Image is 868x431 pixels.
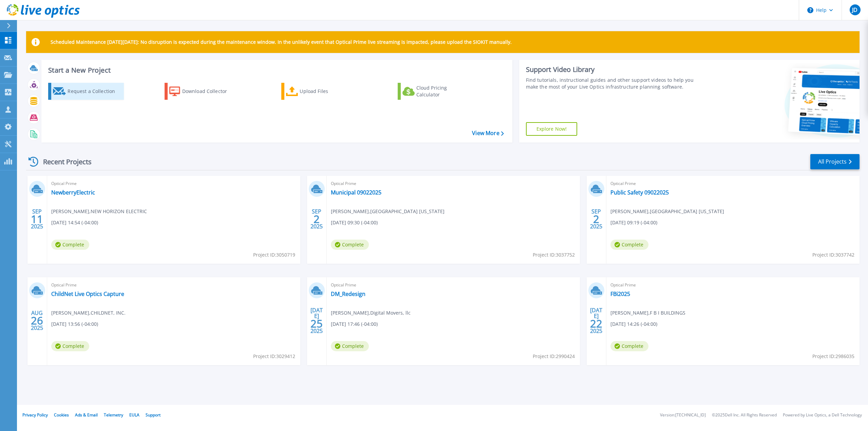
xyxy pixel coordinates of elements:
span: Optical Prime [51,281,296,289]
span: JD [852,7,857,13]
div: Upload Files [300,85,354,98]
a: ChildNet Live Optics Capture [51,291,124,297]
span: Complete [610,240,648,250]
span: [DATE] 09:30 (-04:00) [331,219,378,226]
span: 2 [593,216,599,222]
span: [DATE] 17:46 (-04:00) [331,320,378,328]
div: Recent Projects [26,153,101,170]
div: Cloud Pricing Calculator [416,85,471,98]
a: Telemetry [104,412,123,418]
span: Complete [331,240,369,250]
div: Find tutorials, instructional guides and other support videos to help you make the most of your L... [526,77,702,90]
span: Project ID: 3037742 [812,251,854,259]
a: Municipal 09022025 [331,189,381,196]
span: Project ID: 3037752 [533,251,575,259]
a: Cookies [54,412,69,418]
a: Support [146,412,161,418]
a: Cloud Pricing Calculator [398,83,473,100]
span: Project ID: 2990424 [533,353,575,360]
span: [PERSON_NAME] , [GEOGRAPHIC_DATA] [US_STATE] [610,208,724,215]
span: Project ID: 3029412 [253,353,295,360]
a: Privacy Policy [22,412,48,418]
h3: Start a New Project [48,67,504,74]
span: 2 [314,216,320,222]
div: AUG 2025 [31,308,43,333]
span: Complete [610,341,648,351]
p: Scheduled Maintenance [DATE][DATE]: No disruption is expected during the maintenance window. In t... [51,39,512,45]
div: Request a Collection [68,85,122,98]
span: Optical Prime [331,180,576,187]
span: Optical Prime [610,180,855,187]
a: DM_Redesign [331,291,365,297]
a: EULA [129,412,139,418]
div: SEP 2025 [310,207,323,231]
span: [PERSON_NAME] , NEW HORIZON ELECTRIC [51,208,147,215]
span: Optical Prime [331,281,576,289]
div: Download Collector [182,85,237,98]
a: Download Collector [165,83,240,100]
span: Optical Prime [610,281,855,289]
span: Complete [51,341,89,351]
span: 25 [310,321,323,326]
span: [PERSON_NAME] , [GEOGRAPHIC_DATA] [US_STATE] [331,208,445,215]
span: 11 [31,216,43,222]
span: 22 [590,321,602,326]
span: [DATE] 13:56 (-04:00) [51,320,98,328]
span: Complete [331,341,369,351]
div: Support Video Library [526,65,702,74]
a: NewberryElectric [51,189,95,196]
span: [DATE] 14:54 (-04:00) [51,219,98,226]
a: FBi2025 [610,291,630,297]
li: Version: [TECHNICAL_ID] [660,413,706,417]
li: Powered by Live Optics, a Dell Technology [783,413,862,417]
span: Complete [51,240,89,250]
span: [PERSON_NAME] , F B I BUILDINGS [610,309,685,317]
li: © 2025 Dell Inc. All Rights Reserved [712,413,777,417]
a: Public Safety 09022025 [610,189,669,196]
span: Project ID: 3050719 [253,251,295,259]
span: 26 [31,318,43,323]
span: [DATE] 09:19 (-04:00) [610,219,657,226]
span: [PERSON_NAME] , Digital Movers, llc [331,309,411,317]
div: [DATE] 2025 [590,308,603,333]
div: [DATE] 2025 [310,308,323,333]
div: SEP 2025 [590,207,603,231]
div: SEP 2025 [31,207,43,231]
a: All Projects [810,154,860,169]
a: View More [472,130,504,136]
a: Request a Collection [48,83,124,100]
a: Explore Now! [526,122,578,136]
a: Upload Files [281,83,357,100]
span: [PERSON_NAME] , CHILDNET, INC. [51,309,126,317]
span: Optical Prime [51,180,296,187]
a: Ads & Email [75,412,98,418]
span: Project ID: 2986035 [812,353,854,360]
span: [DATE] 14:26 (-04:00) [610,320,657,328]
